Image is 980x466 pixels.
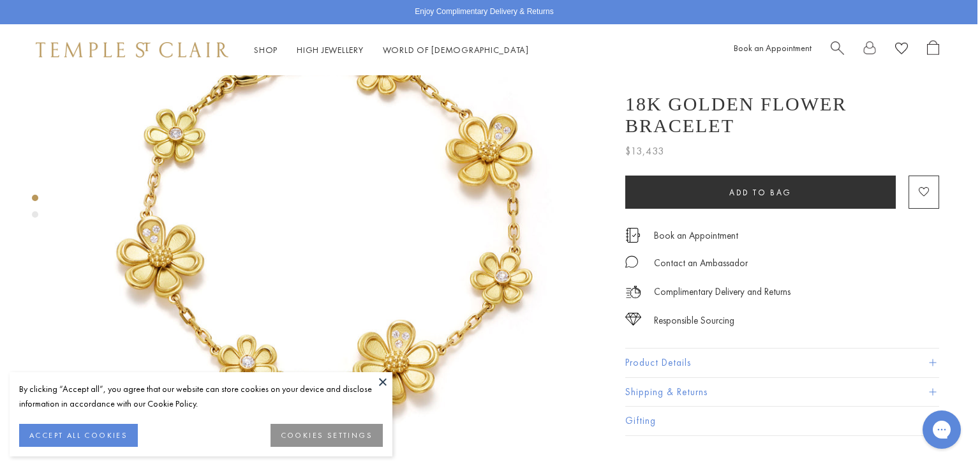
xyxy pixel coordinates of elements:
[36,42,228,57] img: Temple St. Clair
[254,42,529,58] nav: Main navigation
[625,228,641,243] img: icon_appointment.svg
[625,176,896,209] button: Add to bag
[729,187,792,198] span: Add to bag
[625,255,638,268] img: MessageIcon-01_2.svg
[654,229,738,243] a: Book an Appointment
[254,44,278,56] a: ShopShop
[625,349,939,377] button: Product Details
[625,284,641,300] img: icon_delivery.svg
[383,44,529,56] a: World of [DEMOGRAPHIC_DATA]World of [DEMOGRAPHIC_DATA]
[625,378,939,407] button: Shipping & Returns
[271,424,383,447] button: COOKIES SETTINGS
[415,6,553,19] p: Enjoy Complimentary Delivery & Returns
[625,407,939,435] button: Gifting
[625,93,939,137] h1: 18K Golden Flower Bracelet
[927,40,939,60] a: Open Shopping Bag
[625,313,641,326] img: icon_sourcing.svg
[654,255,748,271] div: Contact an Ambassador
[654,284,791,300] p: Complimentary Delivery and Returns
[297,44,364,56] a: High JewelleryHigh Jewellery
[916,406,967,453] iframe: Gorgias live chat messenger
[831,40,844,60] a: Search
[734,42,812,54] a: Book an Appointment
[32,192,38,228] div: Product gallery navigation
[654,313,734,329] div: Responsible Sourcing
[19,382,383,411] div: By clicking “Accept all”, you agree that our website can store cookies on your device and disclos...
[19,424,138,447] button: ACCEPT ALL COOKIES
[895,40,908,60] a: View Wishlist
[625,143,664,160] span: $13,433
